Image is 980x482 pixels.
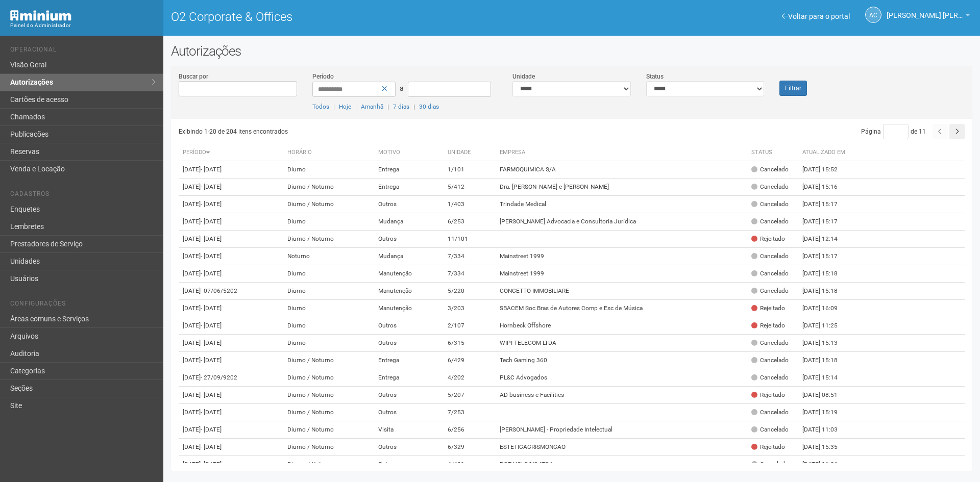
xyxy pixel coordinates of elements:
td: Entrega [374,456,444,473]
div: Rejeitado [751,235,785,243]
td: [DATE] [179,317,283,335]
td: ESTETICACRISMONCAO [496,439,747,456]
td: 6/256 [444,421,496,439]
a: 7 dias [393,103,409,110]
td: [DATE] 15:17 [798,213,854,231]
td: Diurno [283,213,374,231]
td: Diurno / Noturno [283,179,374,196]
td: FARMOQUIMICA S/A [496,161,747,179]
span: - 27/09/9202 [201,374,237,381]
span: - [DATE] [201,305,222,312]
div: Rejeitado [751,304,785,313]
div: Cancelado [751,165,789,174]
div: Cancelado [751,183,789,191]
div: Cancelado [751,339,789,347]
td: [DATE] 12:14 [798,231,854,248]
label: Status [646,72,664,81]
label: Unidade [512,72,535,81]
td: [DATE] [179,369,283,387]
span: - [DATE] [201,166,222,173]
td: [DATE] [179,161,283,179]
td: Outros [374,335,444,352]
th: Motivo [374,144,444,161]
td: 4/401 [444,456,496,473]
td: [DATE] [179,283,283,300]
td: Trindade Medical [496,196,747,213]
div: Painel do Administrador [10,21,156,30]
td: [DATE] 15:16 [798,179,854,196]
td: [DATE] 11:26 [798,456,854,473]
td: Manutenção [374,300,444,317]
th: Horário [283,144,374,161]
div: Cancelado [751,252,789,261]
span: - 07/06/5202 [201,287,237,294]
td: [DATE] 15:18 [798,283,854,300]
span: - [DATE] [201,357,222,364]
td: [DATE] 15:13 [798,335,854,352]
span: - [DATE] [201,443,222,450]
td: [DATE] [179,456,283,473]
td: Hornbeck Offshore [496,317,747,335]
a: AC [865,7,881,23]
td: Diurno [283,265,374,283]
td: DGT HOLDING LTDA [496,456,747,473]
td: Diurno [283,335,374,352]
td: 2/107 [444,317,496,335]
td: [DATE] 16:09 [798,300,854,317]
td: [DATE] [179,196,283,213]
td: Diurno / Noturno [283,404,374,421]
td: WIPI TELECOM LTDA [496,335,747,352]
td: Diurno / Noturno [283,456,374,473]
td: Diurno [283,300,374,317]
td: [DATE] 15:14 [798,369,854,387]
a: Voltar para o portal [782,12,850,20]
span: - [DATE] [201,235,222,242]
li: Configurações [10,300,156,311]
div: Cancelado [751,287,789,295]
td: [DATE] 15:19 [798,404,854,421]
span: - [DATE] [201,426,222,433]
td: [DATE] [179,404,283,421]
td: Diurno [283,161,374,179]
td: [DATE] [179,335,283,352]
div: Cancelado [751,200,789,209]
td: Noturno [283,248,374,265]
td: Entrega [374,369,444,387]
th: Atualizado em [798,144,854,161]
td: [PERSON_NAME] - Propriedade Intelectual [496,421,747,439]
span: | [387,103,389,110]
td: 5/220 [444,283,496,300]
div: Cancelado [751,460,789,469]
label: Buscar por [179,72,208,81]
td: Outros [374,404,444,421]
td: [DATE] 15:18 [798,265,854,283]
td: [DATE] 15:17 [798,196,854,213]
span: - [DATE] [201,183,222,190]
li: Cadastros [10,190,156,201]
td: [DATE] 15:52 [798,161,854,179]
td: Outros [374,231,444,248]
td: [DATE] [179,265,283,283]
div: Cancelado [751,356,789,365]
a: Amanhã [361,103,383,110]
td: Outros [374,196,444,213]
td: Entrega [374,179,444,196]
td: Diurno / Noturno [283,369,374,387]
span: | [355,103,357,110]
td: 7/334 [444,248,496,265]
span: Ana Carla de Carvalho Silva [887,2,963,19]
td: Diurno / Noturno [283,421,374,439]
h2: Autorizações [171,43,972,59]
li: Operacional [10,46,156,57]
td: Mudança [374,213,444,231]
td: 6/329 [444,439,496,456]
td: 6/315 [444,335,496,352]
td: 4/202 [444,369,496,387]
span: Página de 11 [861,128,926,135]
td: [DATE] 15:18 [798,352,854,369]
td: CONCETTO IMMOBILIARE [496,283,747,300]
td: Manutenção [374,283,444,300]
td: Diurno / Noturno [283,352,374,369]
a: Todos [312,103,329,110]
th: Período [179,144,283,161]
